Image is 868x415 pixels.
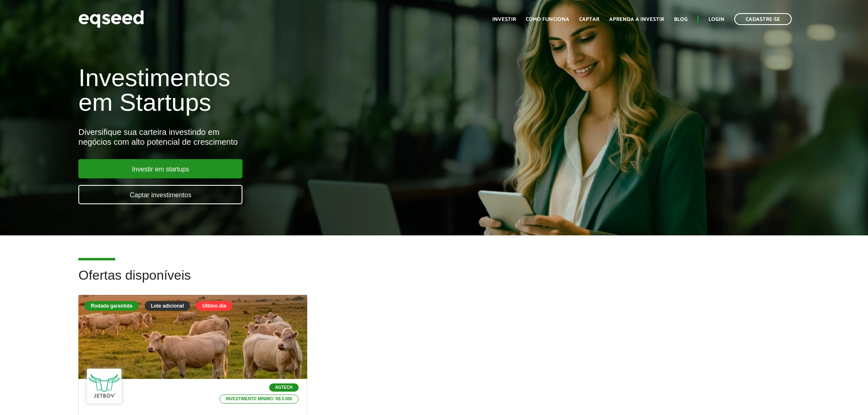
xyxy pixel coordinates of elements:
[78,66,500,115] h1: Investimentos em Startups
[579,17,599,22] a: Captar
[269,383,299,392] p: Agtech
[219,394,299,404] p: Investimento mínimo: R$ 5.000
[708,17,724,22] a: Login
[674,17,688,22] a: Blog
[609,17,664,22] a: Aprenda a investir
[78,159,242,178] a: Investir em startups
[734,13,792,25] a: Cadastre-se
[78,127,500,147] div: Diversifique sua carteira investindo em negócios com alto potencial de crescimento
[85,301,138,311] div: Rodada garantida
[492,17,516,22] a: Investir
[78,8,144,30] img: EqSeed
[78,185,242,204] a: Captar investimentos
[526,17,569,22] a: Como funciona
[196,301,232,311] div: Último dia
[145,301,190,311] div: Lote adicional
[78,268,789,295] h2: Ofertas disponíveis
